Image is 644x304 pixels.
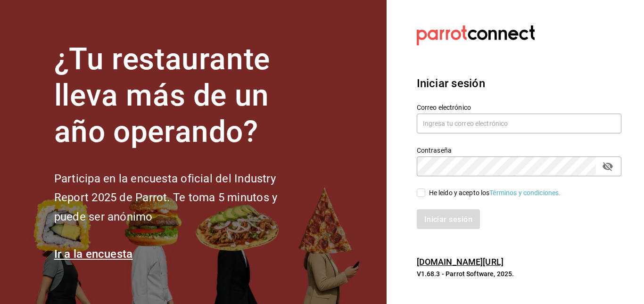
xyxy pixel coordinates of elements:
font: V1.68.3 - Parrot Software, 2025. [417,270,514,278]
a: [DOMAIN_NAME][URL] [417,257,504,267]
button: campo de contraseña [600,158,616,174]
font: Iniciar sesión [417,77,485,90]
font: He leído y acepto los [429,189,490,197]
font: Participa en la encuesta oficial del Industry Report 2025 de Parrot. Te toma 5 minutos y puede se... [54,172,277,224]
font: Correo electrónico [417,104,471,111]
input: Ingresa tu correo electrónico [417,114,621,133]
a: Ir a la encuesta [54,247,133,261]
a: Términos y condiciones. [489,189,561,197]
font: Contraseña [417,147,452,154]
font: ¿Tu restaurante lleva más de un año operando? [54,41,270,149]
